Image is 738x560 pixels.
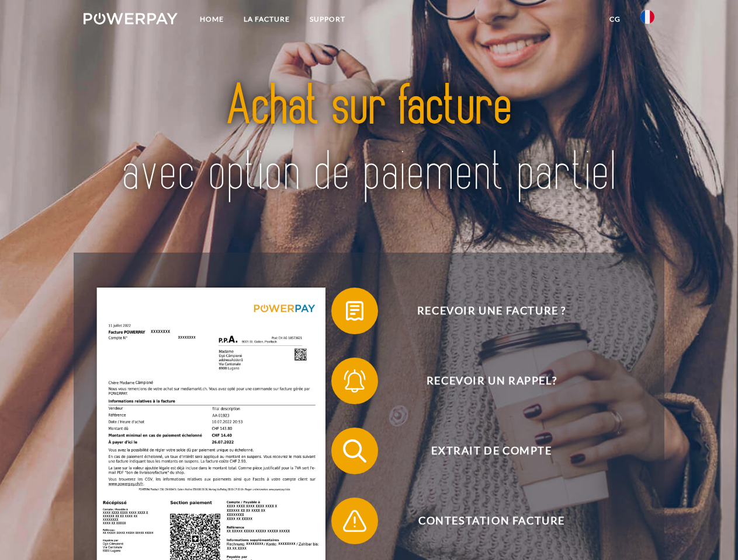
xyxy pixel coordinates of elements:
[300,9,355,30] a: Support
[190,9,234,30] a: Home
[340,366,369,395] img: qb_bell.svg
[348,288,635,334] span: Recevoir une facture ?
[234,9,300,30] a: LA FACTURE
[112,56,626,223] img: title-powerpay_fr.svg
[340,296,369,325] img: qb_bill.svg
[640,10,654,24] img: fr
[331,288,635,334] button: Recevoir une facture ?
[340,436,369,466] img: qb_search.svg
[348,498,635,544] span: Contestation Facture
[331,358,635,404] button: Recevoir un rappel?
[348,428,635,474] span: Extrait de compte
[84,13,178,24] img: logo-powerpay-white.svg
[348,358,635,404] span: Recevoir un rappel?
[331,428,635,474] button: Extrait de compte
[600,9,630,30] a: CG
[340,506,369,535] img: qb_warning.svg
[331,498,635,544] button: Contestation Facture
